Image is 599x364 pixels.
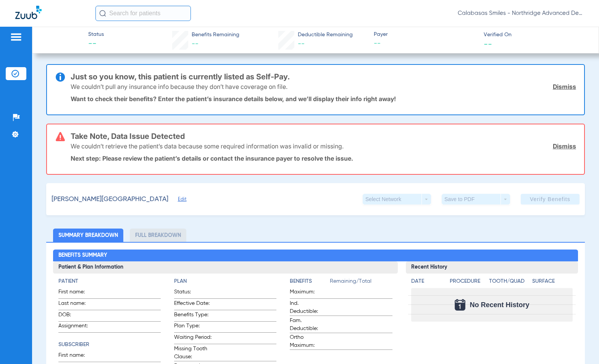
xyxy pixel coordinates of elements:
h4: Procedure [450,277,486,285]
h4: Patient [58,277,161,285]
h2: Benefits Summary [53,250,578,262]
img: hamburger-icon [10,32,22,42]
span: Benefits Remaining [192,31,239,39]
span: [PERSON_NAME][GEOGRAPHIC_DATA] [52,195,168,204]
li: Summary Breakdown [53,229,123,242]
span: First name: [58,288,96,298]
input: Search for patients [95,6,191,21]
p: Want to check their benefits? Enter the patient’s insurance details below, and we’ll display thei... [71,95,576,103]
span: Maximum: [290,288,327,298]
span: Benefits Type: [174,311,212,321]
img: info-icon [56,72,65,82]
img: Calendar [455,299,465,311]
span: -- [484,40,492,48]
h4: Date [411,277,443,285]
h4: Subscriber [58,341,161,349]
a: Dismiss [553,142,576,150]
img: error-icon [56,132,65,141]
span: Deductible Remaining [298,31,353,39]
span: No Recent History [470,301,530,309]
h4: Tooth/Quad [489,277,530,285]
app-breakdown-title: Date [411,277,443,288]
span: First name: [58,351,96,362]
h3: Just so you know, this patient is currently listed as Self-Pay. [71,73,576,81]
span: -- [192,40,199,47]
h3: Take Note, Data Issue Detected [71,132,576,140]
span: DOB: [58,311,96,321]
span: Calabasas Smiles - Northridge Advanced Dentistry [458,10,584,17]
span: -- [88,39,104,50]
span: Waiting Period: [174,333,212,344]
h4: Surface [532,277,573,285]
span: Last name: [58,300,96,310]
span: Verified On [484,31,587,39]
span: Remaining/Total [330,277,392,288]
span: Missing Tooth Clause: [174,345,212,361]
h4: Benefits [290,277,330,285]
iframe: Chat Widget [561,327,599,364]
span: Payer [374,31,477,39]
app-breakdown-title: Procedure [450,277,486,288]
span: Ortho Maximum: [290,333,327,350]
span: Ind. Deductible: [290,300,327,316]
app-breakdown-title: Benefits [290,277,330,288]
h3: Patient & Plan Information [53,261,398,274]
span: Effective Date: [174,300,212,310]
span: Plan Type: [174,322,212,332]
p: We couldn’t pull any insurance info because they don’t have coverage on file. [71,83,287,90]
p: We couldn’t retrieve the patient’s data because some required information was invalid or missing. [71,142,344,150]
span: -- [298,40,305,47]
span: Status [88,31,104,39]
p: Next step: Please review the patient’s details or contact the insurance payer to resolve the issue. [71,155,576,162]
app-breakdown-title: Tooth/Quad [489,277,530,288]
img: Zuub Logo [15,6,42,19]
span: Fam. Deductible: [290,317,327,333]
span: Assignment: [58,322,96,332]
li: Full Breakdown [130,229,186,242]
img: Search Icon [99,10,106,17]
app-breakdown-title: Surface [532,277,573,288]
span: -- [374,39,477,48]
h3: Recent History [406,261,578,274]
span: Status: [174,288,212,298]
h4: Plan [174,277,276,285]
span: Edit [178,196,185,204]
a: Dismiss [553,83,576,90]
